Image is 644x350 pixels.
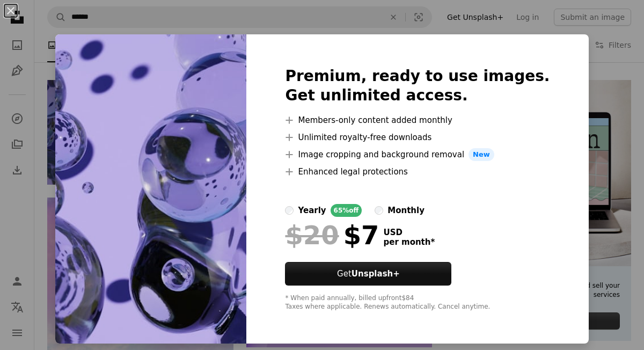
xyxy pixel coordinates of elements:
[285,262,451,286] button: GetUnsplash+
[387,204,425,217] div: monthly
[285,114,550,127] li: Members-only content added monthly
[375,206,383,215] input: monthly
[285,67,550,105] h2: Premium, ready to use images. Get unlimited access.
[285,206,294,215] input: yearly65%off
[285,294,550,311] div: * When paid annually, billed upfront $84 Taxes where applicable. Renews automatically. Cancel any...
[469,148,494,161] span: New
[298,204,326,217] div: yearly
[285,165,550,178] li: Enhanced legal protections
[285,221,339,249] span: $20
[383,228,435,237] span: USD
[285,221,379,249] div: $7
[331,204,362,217] div: 65% off
[352,269,400,279] strong: Unsplash+
[285,131,550,144] li: Unlimited royalty-free downloads
[285,148,550,161] li: Image cropping and background removal
[383,237,435,247] span: per month *
[55,34,246,344] img: premium_photo-1674478876962-6703253531c4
